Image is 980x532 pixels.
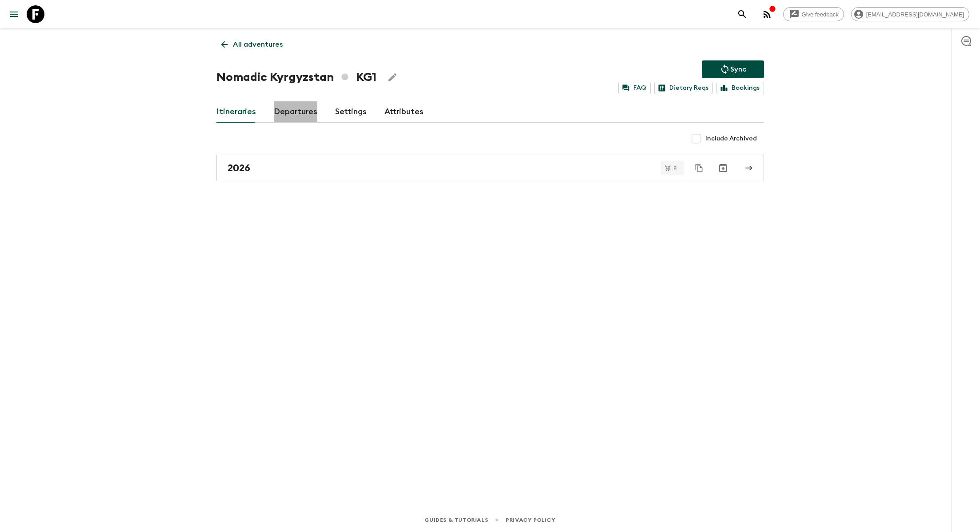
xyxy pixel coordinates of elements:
a: Itineraries [216,101,256,123]
button: Archive [714,159,732,177]
a: Give feedback [783,7,844,21]
a: Privacy Policy [506,515,555,525]
a: Attributes [384,101,424,123]
h1: Nomadic Kyrgyzstan KG1 [216,68,376,86]
a: Bookings [716,82,764,94]
a: 2026 [216,155,764,181]
button: Edit Adventure Title [384,68,401,86]
p: Sync [730,64,746,75]
span: Give feedback [797,11,844,18]
p: All adventures [233,39,283,50]
span: Include Archived [705,134,757,143]
span: [EMAIL_ADDRESS][DOMAIN_NAME] [861,11,969,18]
a: Dietary Reqs [654,82,713,94]
a: Guides & Tutorials [424,515,488,525]
h2: 2026 [228,162,250,174]
button: search adventures [733,5,751,23]
button: menu [5,5,23,23]
a: Departures [274,101,317,123]
a: All adventures [216,36,288,53]
span: 8 [668,165,682,171]
button: Sync adventure departures to the booking engine [702,60,764,78]
button: Duplicate [691,160,707,176]
div: [EMAIL_ADDRESS][DOMAIN_NAME] [851,7,969,21]
a: FAQ [618,82,651,94]
a: Settings [335,101,367,123]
